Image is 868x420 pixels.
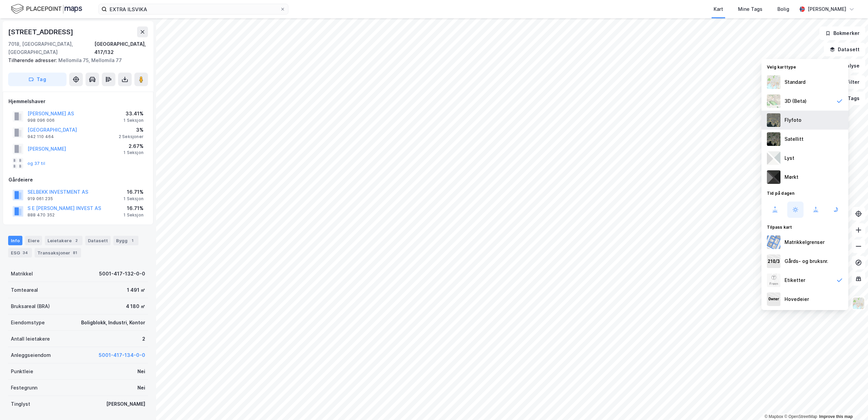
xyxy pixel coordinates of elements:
div: 1 491 ㎡ [127,286,145,294]
div: ESG [8,248,32,257]
div: Matrikkelgrenser [785,238,825,246]
div: Flyfoto [785,116,801,124]
div: Standard [785,78,806,86]
div: Transaksjoner [35,248,81,257]
div: Gårdeiere [8,176,148,184]
div: Datasett [85,236,111,245]
img: luj3wr1y2y3+OchiMxRmMxRlscgabnMEmZ7DJGWxyBpucwSZnsMkZbHIGm5zBJmewyRlscgabnMEmZ7DJGWxyBpucwSZnsMkZ... [767,151,780,165]
div: Gårds- og bruksnr. [785,257,828,265]
div: 1 [129,237,136,244]
div: Eiendomstype [11,319,45,327]
div: Punktleie [11,367,33,376]
button: 5001-417-134-0-0 [99,351,145,359]
img: Z [767,94,780,108]
div: 1 Seksjon [124,118,144,123]
div: Hovedeier [785,295,809,303]
div: Eiere [25,236,42,245]
div: Hjemmelshaver [8,97,148,106]
button: Filter [833,75,865,89]
button: Datasett [824,43,865,56]
input: Søk på adresse, matrikkel, gårdeiere, leietakere eller personer [107,4,280,14]
div: 942 110 464 [27,134,54,139]
img: cadastreKeys.547ab17ec502f5a4ef2b.jpeg [767,254,780,268]
button: Tag [8,73,67,86]
div: Lyst [785,154,794,162]
div: [GEOGRAPHIC_DATA], 417/132 [94,40,148,56]
div: Mørkt [785,173,798,181]
div: Anleggseiendom [11,351,51,359]
div: 919 061 235 [27,196,53,202]
div: 2.67% [124,142,144,150]
div: 7018, [GEOGRAPHIC_DATA], [GEOGRAPHIC_DATA] [8,40,94,56]
div: Bygg [113,236,138,245]
img: Z [767,75,780,89]
div: Festegrunn [11,384,37,392]
img: cadastreBorders.cfe08de4b5ddd52a10de.jpeg [767,235,780,249]
div: Kart [714,5,723,13]
img: nCdM7BzjoCAAAAAElFTkSuQmCC [767,170,780,184]
div: Tid på dagen [761,187,848,199]
div: Antall leietakere [11,335,50,343]
div: Tilpass kart [761,221,848,233]
div: 4 180 ㎡ [126,302,145,310]
div: 16.71% [124,204,144,212]
div: Boligblokk, Industri, Kontor [81,319,145,327]
div: Satellitt [785,135,804,143]
div: Velg karttype [761,60,848,73]
a: Improve this map [819,414,853,419]
a: OpenStreetMap [784,414,817,419]
div: Tinglyst [11,400,30,408]
div: 1 Seksjon [124,212,144,218]
div: 2 Seksjoner [119,134,144,139]
div: Nei [137,384,145,392]
a: Mapbox [765,414,783,419]
div: 2 [73,237,80,244]
div: 1 Seksjon [124,150,144,155]
div: Tomteareal [11,286,38,294]
img: 9k= [767,132,780,146]
button: Bokmerker [819,26,865,40]
img: logo.f888ab2527a4732fd821a326f86c7f29.svg [11,3,82,15]
img: majorOwner.b5e170eddb5c04bfeeff.jpeg [767,292,780,306]
div: 888 470 352 [27,212,55,218]
div: Etiketter [785,276,805,284]
span: Tilhørende adresser: [8,57,58,63]
div: 3% [119,126,144,134]
iframe: Chat Widget [834,387,868,420]
div: 81 [72,249,78,256]
div: 5001-417-132-0-0 [99,270,145,278]
div: 33.41% [124,110,144,118]
div: Leietakere [45,236,82,245]
div: Matrikkel [11,270,33,278]
img: Z [767,113,780,127]
div: 16.71% [124,188,144,196]
div: Mine Tags [738,5,762,13]
div: Kontrollprogram for chat [834,387,868,420]
div: 2 [142,335,145,343]
div: 34 [21,249,29,256]
div: [PERSON_NAME] [106,400,145,408]
div: 3D (Beta) [785,97,807,105]
img: Z [852,297,865,310]
div: Mellomila 75, Mellomila 77 [8,56,143,64]
div: Info [8,236,22,245]
div: 1 Seksjon [124,196,144,202]
img: Z [767,273,780,287]
div: [PERSON_NAME] [808,5,846,13]
div: [STREET_ADDRESS] [8,26,75,37]
div: Bruksareal (BRA) [11,302,50,310]
button: Tags [834,92,865,105]
div: Nei [137,367,145,376]
div: Bolig [777,5,789,13]
div: 998 096 006 [27,118,55,123]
